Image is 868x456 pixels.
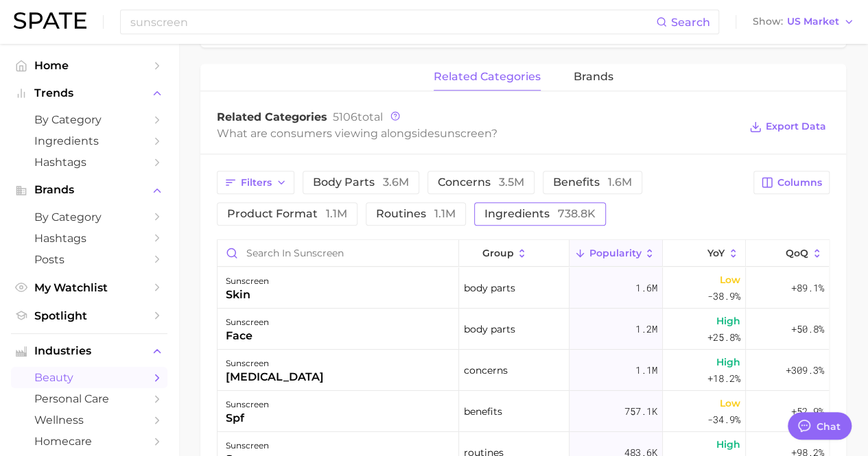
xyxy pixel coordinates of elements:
[226,437,269,454] div: sunscreen
[218,350,829,391] button: sunscreen[MEDICAL_DATA]concerns1.1mHigh+18.2%+309.3%
[787,18,839,25] span: US Market
[326,207,347,220] span: 1.1m
[333,110,357,123] span: 5106
[217,110,327,123] span: Related Categories
[11,109,167,130] a: by Category
[226,273,269,289] div: sunscreen
[11,152,167,173] a: Hashtags
[438,177,524,188] span: concerns
[791,321,824,337] span: +50.8%
[383,176,409,189] span: 3.6m
[226,328,269,344] div: face
[34,113,144,126] span: by Category
[34,345,144,357] span: Industries
[34,59,144,72] span: Home
[499,176,524,189] span: 3.5m
[34,371,144,384] span: beauty
[553,177,632,188] span: benefits
[34,392,144,405] span: personal care
[753,18,783,25] span: Show
[11,388,167,409] a: personal care
[464,280,515,296] span: body parts
[14,12,86,29] img: SPATE
[434,71,541,83] span: related categories
[11,228,167,249] a: Hashtags
[624,403,657,420] span: 757.1k
[34,253,144,266] span: Posts
[34,134,144,147] span: Ingredients
[313,177,409,188] span: body parts
[777,177,822,189] span: Columns
[459,240,570,267] button: group
[11,249,167,270] a: Posts
[34,87,144,99] span: Trends
[11,341,167,361] button: Industries
[716,436,740,453] span: High
[34,156,144,169] span: Hashtags
[716,313,740,329] span: High
[11,180,167,200] button: Brands
[635,321,657,337] span: 1.2m
[791,403,824,420] span: +52.9%
[720,395,740,411] span: Low
[34,413,144,427] span: wellness
[786,248,808,259] span: QoQ
[464,362,508,379] span: concerns
[484,208,596,219] span: ingredients
[226,314,269,331] div: sunscreen
[786,362,824,379] span: +309.3%
[671,16,710,29] span: Search
[635,280,657,296] span: 1.6m
[34,435,144,448] span: homecare
[34,232,144,245] span: Hashtags
[11,409,167,431] a: wellness
[227,208,347,219] span: product format
[226,410,269,427] div: spf
[707,370,740,387] span: +18.2%
[11,55,167,76] a: Home
[226,396,269,413] div: sunscreen
[464,403,502,420] span: benefits
[753,171,830,194] button: Columns
[434,127,491,140] span: sunscreen
[746,117,830,136] button: Export Data
[749,13,858,31] button: ShowUS Market
[218,309,829,350] button: sunscreenfacebody parts1.2mHigh+25.8%+50.8%
[11,305,167,326] a: Spotlight
[241,177,272,189] span: Filters
[434,207,456,220] span: 1.1m
[11,367,167,388] a: beauty
[11,431,167,452] a: homecare
[707,248,725,259] span: YoY
[218,267,829,309] button: sunscreenskinbody parts1.6mLow-38.9%+89.1%
[707,329,740,346] span: +25.8%
[11,206,167,228] a: by Category
[570,240,663,267] button: Popularity
[635,362,657,379] span: 1.1m
[218,391,829,432] button: sunscreenspfbenefits757.1kLow-34.9%+52.9%
[333,110,383,123] span: total
[746,240,829,267] button: QoQ
[720,272,740,288] span: Low
[464,321,515,337] span: body parts
[34,211,144,224] span: by Category
[589,248,641,259] span: Popularity
[129,10,656,34] input: Search here for a brand, industry, or ingredient
[218,240,458,266] input: Search in sunscreen
[482,248,513,259] span: group
[791,280,824,296] span: +89.1%
[11,277,167,298] a: My Watchlist
[716,354,740,370] span: High
[558,207,596,220] span: 738.8k
[11,130,167,152] a: Ingredients
[217,171,294,194] button: Filters
[226,287,269,303] div: skin
[707,288,740,304] span: -38.9%
[217,124,739,143] div: What are consumers viewing alongside ?
[608,176,632,189] span: 1.6m
[34,309,144,322] span: Spotlight
[574,71,613,83] span: brands
[11,83,167,104] button: Trends
[376,208,456,219] span: routines
[226,355,324,372] div: sunscreen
